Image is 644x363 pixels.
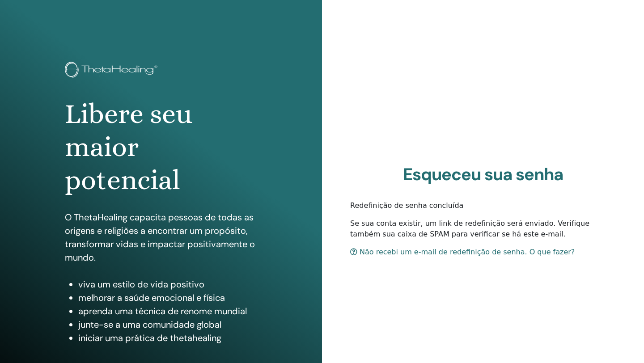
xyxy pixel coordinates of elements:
[65,211,255,263] font: O ThetaHealing capacita pessoas de todas as origens e religiões a encontrar um propósito, transfo...
[403,163,563,186] font: Esqueceu sua senha
[78,279,204,290] font: viva um estilo de vida positivo
[78,319,221,330] font: junte-se a uma comunidade global
[350,201,463,210] font: Redefinição de senha concluída
[78,332,221,344] font: iniciar uma prática de thetahealing
[78,305,247,317] font: aprenda uma técnica de renome mundial
[78,292,225,304] font: melhorar a saúde emocional e física
[350,219,589,238] font: Se sua conta existir, um link de redefinição será enviado. Verifique também sua caixa de SPAM par...
[65,98,192,196] font: Libere seu maior potencial
[360,248,575,256] font: Não recebi um e-mail de redefinição de senha. O que fazer?
[350,248,575,256] a: Não recebi um e-mail de redefinição de senha. O que fazer?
